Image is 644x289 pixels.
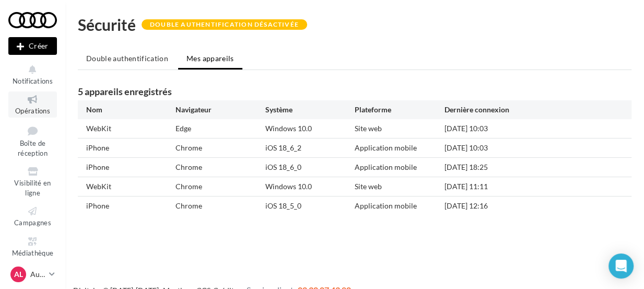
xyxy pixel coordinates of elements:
div: Dernière connexion [444,105,533,115]
div: WebKit [86,181,175,192]
p: Audi LAON [30,269,45,280]
div: [DATE] 12:16 [444,201,533,211]
div: Edge [175,123,265,134]
div: Site web [355,181,444,192]
div: Open Intercom Messenger [608,253,634,279]
div: Chrome [175,181,265,192]
span: Visibilité en ligne [14,179,51,197]
div: Chrome [175,162,265,172]
button: Créer [8,37,57,55]
div: Windows 10.0 [265,181,355,192]
div: iOS 18_5_0 [265,201,355,211]
div: Double authentification désactivée [142,19,307,30]
div: Système [265,105,355,115]
div: Nouvelle campagne [8,37,57,55]
span: Boîte de réception [18,139,48,157]
div: Application mobile [355,201,444,211]
div: Application mobile [355,143,444,153]
h1: Sécurité [78,17,136,32]
div: Windows 10.0 [265,123,355,134]
span: Notifications [13,77,53,85]
div: WebKit [86,123,175,134]
div: iOS 18_6_0 [265,162,355,172]
div: Site web [355,123,444,134]
div: Application mobile [355,162,444,172]
div: [DATE] 10:03 [444,143,533,153]
span: Médiathèque [12,249,54,257]
div: iOS 18_6_2 [265,143,355,153]
div: Navigateur [175,105,265,115]
a: Campagnes [8,203,57,229]
div: iPhone [86,162,175,172]
span: Opérations [15,107,50,115]
div: Plateforme [355,105,444,115]
a: Visibilité en ligne [8,164,57,199]
a: Médiathèque [8,234,57,259]
span: AL [14,269,23,280]
a: Opérations [8,91,57,117]
div: Chrome [175,201,265,211]
a: AL Audi LAON [8,264,57,284]
div: Nom [86,105,175,115]
span: Campagnes [14,218,51,227]
div: [DATE] 10:03 [444,123,533,134]
div: [DATE] 11:11 [444,181,533,192]
div: [DATE] 18:25 [444,162,533,172]
span: Double authentification [86,54,168,63]
button: Notifications [8,62,57,87]
div: iPhone [86,201,175,211]
a: Boîte de réception [8,122,57,160]
h3: 5 appareils enregistrés [78,87,631,96]
div: Chrome [175,143,265,153]
div: iPhone [86,143,175,153]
